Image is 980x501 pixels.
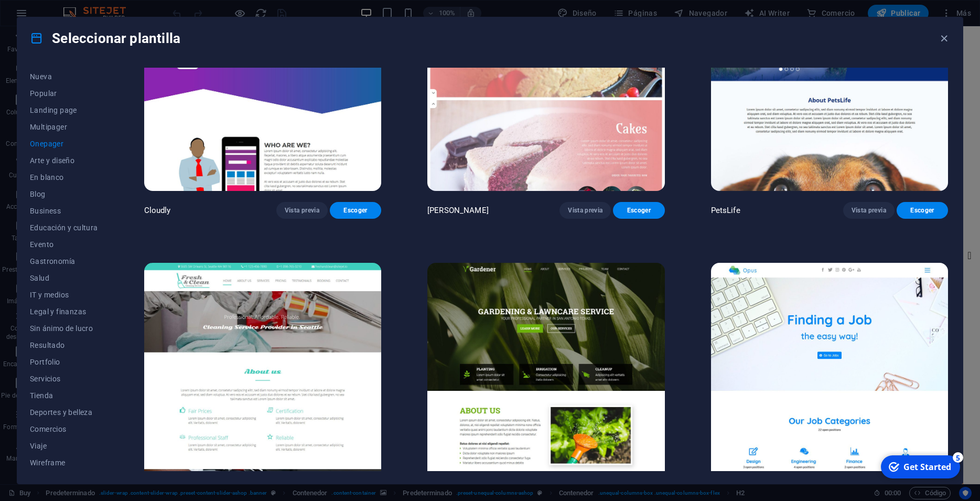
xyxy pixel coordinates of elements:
span: Salud [30,274,98,282]
div: Get Started 5 items remaining, 0% complete [6,4,85,27]
span: Escoger [905,206,940,215]
button: Educación y cultura [30,219,98,236]
button: Blog [30,186,98,202]
span: Blog [30,190,98,198]
span: Comercios [30,425,98,433]
span: Servicios [30,375,98,383]
button: Nueva [30,68,98,85]
span: Resultado [30,341,98,349]
span: Arte y diseño [30,156,98,165]
span: Business [30,207,98,215]
button: Portfolio [30,354,98,370]
button: Sin ánimo de lucro [30,320,98,337]
button: Deportes y belleza [30,404,98,421]
span: Sin ánimo de lucro [30,324,98,333]
p: Cloudly [144,205,171,216]
button: Comercios [30,421,98,438]
span: Gastronomía [30,257,98,265]
span: Wireframe [30,459,98,467]
p: [PERSON_NAME] [427,205,489,216]
button: Viaje [30,438,98,454]
button: Onepager [30,135,98,152]
button: En blanco [30,169,98,186]
div: Get Started [28,10,76,22]
span: Educación y cultura [30,223,98,232]
button: Legal y finanzas [30,303,98,320]
h4: Seleccionar plantilla [30,30,180,47]
span: Vista previa [285,206,319,215]
span: Landing page [30,106,98,114]
button: Arte y diseño [30,152,98,169]
button: Escoger [897,202,948,219]
button: Escoger [613,202,664,219]
span: Tienda [30,391,98,400]
span: Legal y finanzas [30,307,98,316]
span: IT y medios [30,291,98,299]
span: Evento [30,240,98,249]
span: Multipager [30,123,98,131]
img: Gardener [427,263,664,482]
button: Popular [30,85,98,102]
span: Popular [30,89,98,98]
span: Vista previa [568,206,602,215]
div: 5 [78,1,88,12]
button: Gastronomía [30,253,98,270]
span: Portfolio [30,358,98,366]
span: Escoger [621,206,656,215]
button: Wireframe [30,454,98,471]
button: IT y medios [30,286,98,303]
button: Vista previa [559,202,611,219]
img: Fresh&Clean [144,263,381,482]
span: En blanco [30,173,98,182]
button: Vista previa [843,202,895,219]
button: Multipager [30,119,98,135]
button: Evento [30,236,98,253]
button: Resultado [30,337,98,354]
span: Deportes y belleza [30,408,98,417]
p: PetsLife [711,205,740,216]
button: Tienda [30,387,98,404]
button: Escoger [330,202,381,219]
button: Vista previa [276,202,328,219]
button: Servicios [30,370,98,387]
span: Onepager [30,140,98,148]
span: Escoger [338,206,373,215]
img: Opus [711,263,948,482]
span: Nueva [30,72,98,81]
span: Vista previa [852,206,886,215]
button: Salud [30,270,98,286]
button: Landing page [30,102,98,119]
span: Viaje [30,442,98,450]
button: Business [30,202,98,219]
